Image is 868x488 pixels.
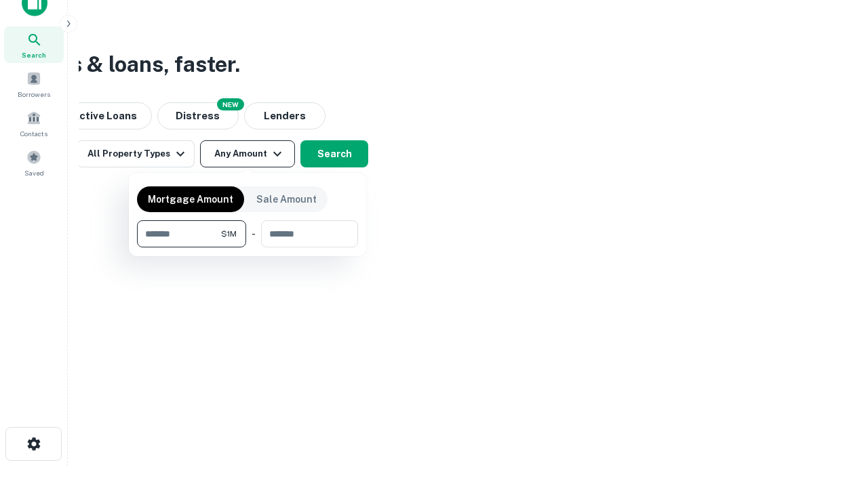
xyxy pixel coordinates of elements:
span: $1M [221,228,237,240]
iframe: Chat Widget [800,380,868,445]
div: - [252,220,256,247]
p: Sale Amount [256,192,317,207]
p: Mortgage Amount [148,192,233,207]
